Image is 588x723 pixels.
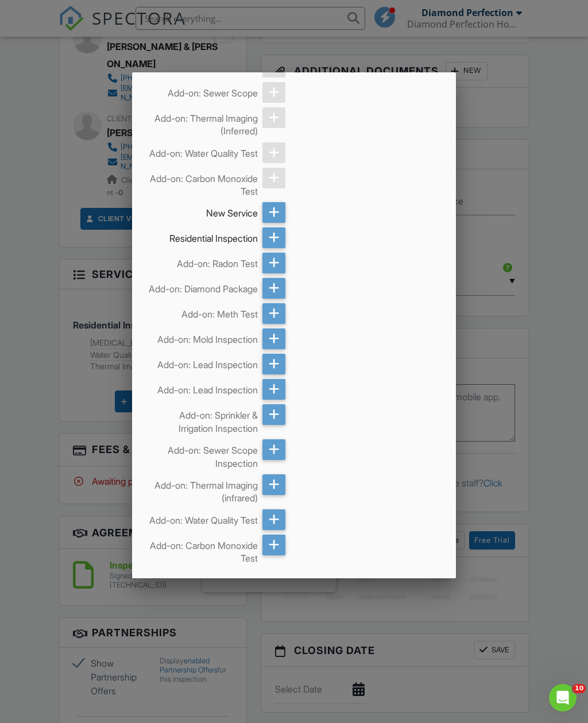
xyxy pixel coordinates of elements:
span: 10 [572,684,586,693]
div: Add-on: Diamond Package [148,278,258,295]
div: Add-on: Sewer Scope Inspection [148,439,258,470]
div: Add-on: Radon Test [148,253,258,270]
div: Add-on: Thermal Imaging (infrared) [148,474,258,505]
div: Add-on: Carbon Monoxide Test [148,535,258,565]
div: Add-on: Mold Inspection [148,328,258,346]
iframe: Intercom live chat [549,684,577,712]
div: Residential Inspection [148,227,258,245]
div: Add-on: Water Quality Test [148,142,258,160]
div: Add-on: Sewer Scope [148,82,258,99]
div: Add-on: Water Quality Test [148,509,258,527]
div: Add-on: Meth Test [148,303,258,320]
div: Add-on: Lead Inspection [148,379,258,396]
div: Add-on: Lead Inspection [148,354,258,371]
div: Add-on: Thermal Imaging (Inferred) [148,107,258,138]
div: Add-on: Carbon Monoxide Test [148,168,258,198]
div: New Service [148,202,258,219]
div: Add-on: Sprinkler & Irrigation Inspection [148,404,258,435]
